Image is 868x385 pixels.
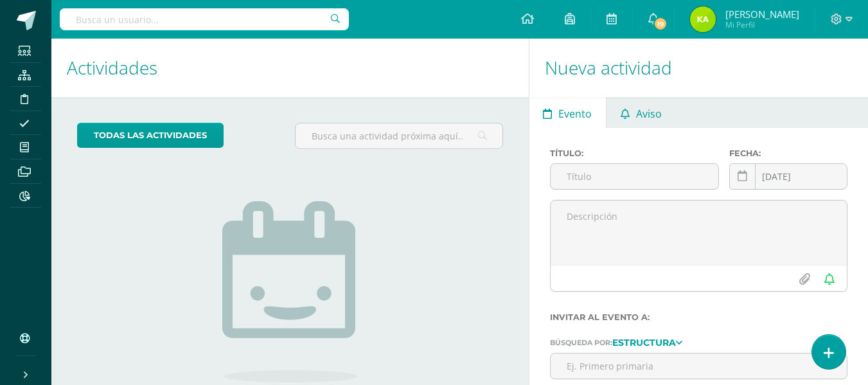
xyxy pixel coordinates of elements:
[550,338,612,347] span: Búsqueda por:
[550,148,720,158] label: Título:
[545,39,853,97] h1: Nueva actividad
[636,98,662,129] span: Aviso
[725,19,799,30] span: Mi Perfil
[558,98,592,129] span: Evento
[60,8,349,30] input: Busca un usuario...
[529,97,606,128] a: Evento
[296,123,502,148] input: Busca una actividad próxima aquí...
[730,164,847,189] input: Fecha de entrega
[690,6,716,32] img: d6f4a965678b72818fa0429cbf0648b7.png
[67,39,513,97] h1: Actividades
[612,337,682,346] a: Estructura
[550,312,847,322] label: Invitar al evento a:
[551,164,719,189] input: Título
[222,201,357,382] img: no_activities.png
[551,354,847,379] input: Ej. Primero primaria
[725,8,799,21] span: [PERSON_NAME]
[653,17,668,31] span: 19
[607,97,675,128] a: Aviso
[77,123,224,148] a: todas las Actividades
[729,148,847,158] label: Fecha:
[612,337,676,348] strong: Estructura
